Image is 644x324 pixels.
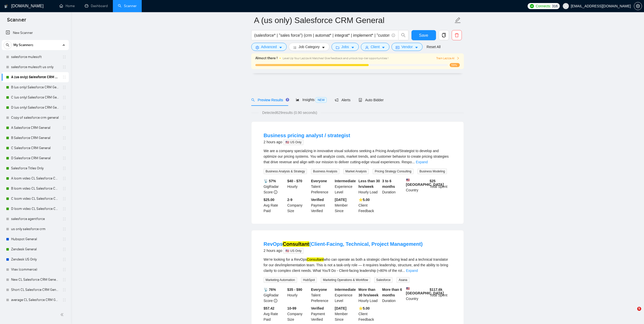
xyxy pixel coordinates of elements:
span: holder [62,95,66,99]
span: search [4,43,11,47]
img: upwork-logo.png [530,4,534,8]
div: 2 hours ago [264,248,423,254]
div: Country [405,178,429,195]
mark: Consultant [283,241,309,247]
a: Hubspot General [11,234,59,244]
div: Experience Level [334,178,358,195]
span: holder [62,237,66,241]
span: 🇺🇸 US Only [283,139,303,145]
a: Zendesk General [11,244,59,254]
span: holder [62,227,66,231]
div: Payment Verified [310,306,334,322]
div: Duration [381,178,405,195]
div: GigRadar Score [263,178,286,195]
span: holder [62,126,66,130]
a: salesforce mulesoft [11,52,59,62]
a: RevOpsConsultant(Client-Facing, Technical, Project Management) [264,241,423,247]
span: right [456,57,460,60]
span: Scanner [3,16,30,27]
span: Asana [397,277,409,283]
span: area-chart [296,98,299,102]
b: $ 117.6k [430,288,443,292]
button: idcardVendorcaret-down [391,43,422,51]
span: delete [452,33,462,37]
span: Marketing Operations & Workflow [321,277,370,283]
span: Business Analysis [311,169,339,174]
span: info-circle [274,190,277,194]
button: userClientcaret-down [361,43,390,51]
a: B (us only) Salesforce CRM General [11,82,59,92]
span: holder [62,166,66,170]
a: Expand [406,269,418,273]
span: Save [419,32,428,38]
a: Short CL Salesforce CRM General [11,285,59,295]
div: We’re looking for a RevOps who can operate as both a strategic client-facing lead and a technical... [264,257,451,273]
span: bars [293,46,297,49]
b: ⭐️ 5.00 [359,198,370,202]
button: copy [439,30,449,40]
span: holder [62,278,66,282]
div: Company Size [286,197,310,214]
b: Intermediate [335,288,356,292]
div: Hourly [286,287,310,303]
span: search [399,33,408,37]
a: us only salesforce crm [11,224,59,234]
span: Client [371,44,380,50]
span: caret-down [415,46,418,49]
a: D loom video CL Salesforce CRM General [11,204,59,214]
a: setting [634,4,642,8]
span: Pricing Strategy Consulting [373,169,413,174]
span: 59% [450,63,460,67]
span: Business Analysis & Strategy [264,169,307,174]
span: idcard [396,46,399,49]
span: holder [62,288,66,292]
a: C loom video CL Salesforce CRM General [11,194,59,204]
span: holder [62,136,66,140]
span: robot [359,98,362,102]
span: holder [62,176,66,180]
span: holder [62,298,66,302]
div: GigRadar Score [263,287,286,303]
span: folder [336,46,339,49]
a: Salesforce Titles Only [11,163,59,173]
span: HubSpot [301,277,317,283]
b: Less than 30 hrs/week [359,179,380,189]
span: setting [256,46,259,49]
span: Detected 629 results (0.90 seconds) [259,110,321,115]
span: caret-down [351,46,355,49]
span: double-left [60,312,65,317]
span: copy [439,33,449,37]
button: search [4,41,12,49]
a: B Salesforce CRM General [11,133,59,143]
span: Train Laziza AI [436,56,460,61]
span: search [251,98,255,102]
button: folderJobscaret-down [331,43,359,51]
span: 🇺🇸 US Only [283,248,303,254]
li: New Scanner [2,28,69,38]
span: holder [62,55,66,59]
span: holder [62,65,66,69]
span: Salesforce [374,277,393,283]
b: 📡 57% [264,179,276,183]
b: More than 30 hrs/week [359,288,379,297]
a: Vtex (commerce) [11,265,59,275]
b: 3 to 6 months [382,179,395,189]
div: Experience Level [334,287,358,303]
span: setting [634,4,642,8]
button: settingAdvancedcaret-down [251,43,287,51]
span: Insights [296,98,327,102]
b: [DATE] [335,198,346,202]
a: D (us only) Salesforce CRM General [11,103,59,113]
a: salesforce agentforce [11,214,59,224]
mark: Consultant [307,257,324,261]
span: holder [62,146,66,150]
div: Hourly Load [358,178,381,195]
span: holder [62,217,66,221]
div: Talent Preference [310,178,334,195]
div: Avg Rate Paid [263,306,286,322]
span: holder [62,85,66,89]
b: $25.00 [264,198,275,202]
a: searchScanner [118,4,137,8]
b: Verified [311,198,324,202]
b: ⭐️ 5.00 [359,306,370,310]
